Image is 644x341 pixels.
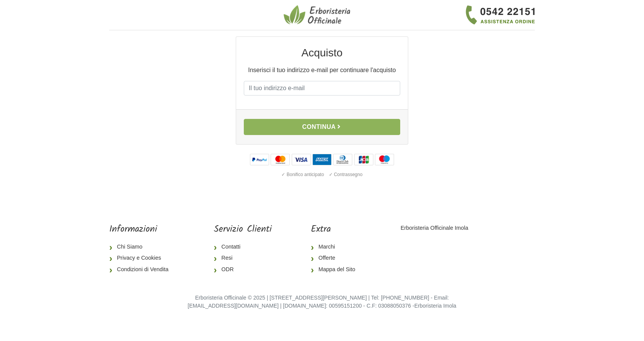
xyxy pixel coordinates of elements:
[109,252,174,264] a: Privacy e Cookies
[327,170,364,180] div: ✓ Contrassegno
[214,264,272,275] a: ODR
[244,46,400,59] h2: Acquisto
[311,264,361,275] a: Mappa del Sito
[214,241,272,253] a: Contatti
[188,295,457,309] small: Erboristeria Officinale © 2025 | [STREET_ADDRESS][PERSON_NAME] | Tel: [PHONE_NUMBER] - Email: [EM...
[244,81,400,96] input: Il tuo indirizzo e-mail
[414,303,457,309] a: Erboristeria Imola
[214,224,272,235] h5: Servizio Clienti
[214,252,272,264] a: Resi
[311,252,361,264] a: Offerte
[311,224,361,235] h5: Extra
[109,224,174,235] h5: Informazioni
[109,241,174,253] a: Chi Siamo
[280,170,325,180] div: ✓ Bonifico anticipato
[109,264,174,275] a: Condizioni di Vendita
[284,5,353,25] img: Erboristeria Officinale
[401,225,468,231] a: Erboristeria Officinale Imola
[244,66,400,75] p: Inserisci il tuo indirizzo e-mail per continuare l'acquisto
[311,241,361,253] a: Marchi
[244,119,400,135] button: Continua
